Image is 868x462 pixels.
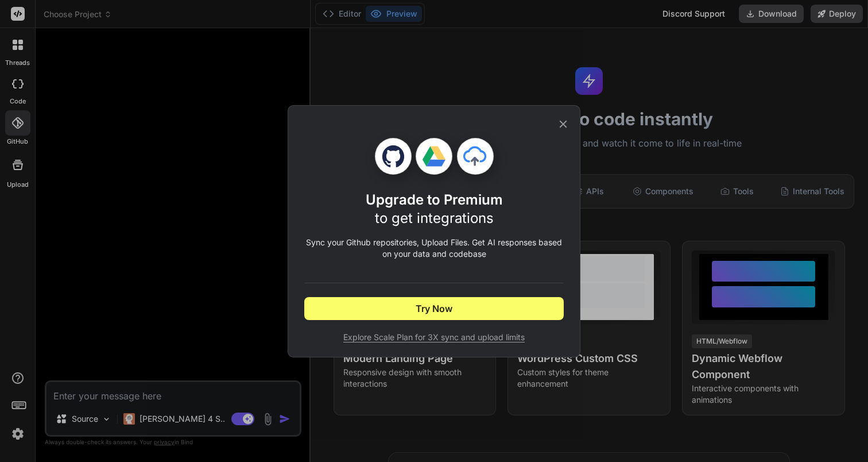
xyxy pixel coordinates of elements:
[304,332,564,343] span: Explore Scale Plan for 3X sync and upload limits
[304,237,564,260] p: Sync your Github repositories, Upload Files. Get AI responses based on your data and codebase
[375,210,494,226] span: to get integrations
[304,297,564,320] button: Try Now
[416,302,452,315] span: Try Now
[366,191,503,228] h1: Upgrade to Premium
